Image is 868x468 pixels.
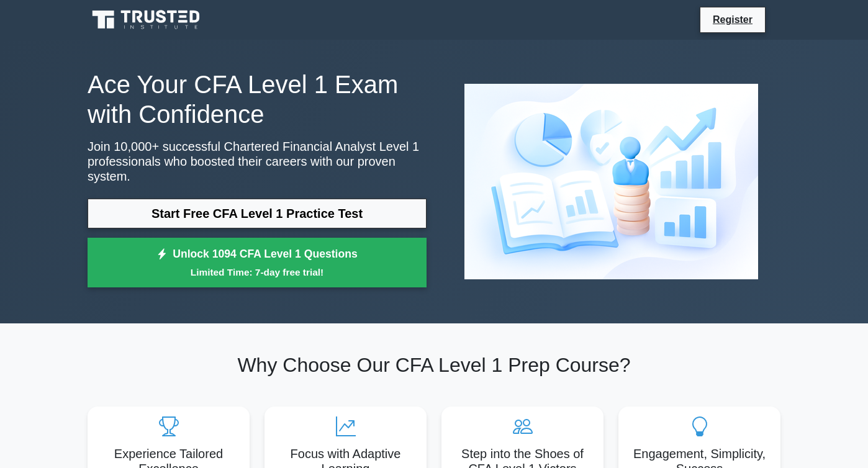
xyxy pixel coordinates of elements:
p: Join 10,000+ successful Chartered Financial Analyst Level 1 professionals who boosted their caree... [88,139,427,184]
img: Chartered Financial Analyst Level 1 Preview [454,74,768,289]
a: Unlock 1094 CFA Level 1 QuestionsLimited Time: 7-day free trial! [88,238,427,287]
small: Limited Time: 7-day free trial! [103,265,411,279]
h1: Ace Your CFA Level 1 Exam with Confidence [88,70,427,129]
h2: Why Choose Our CFA Level 1 Prep Course? [88,353,780,377]
a: Start Free CFA Level 1 Practice Test [88,199,427,228]
a: Register [705,12,760,27]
